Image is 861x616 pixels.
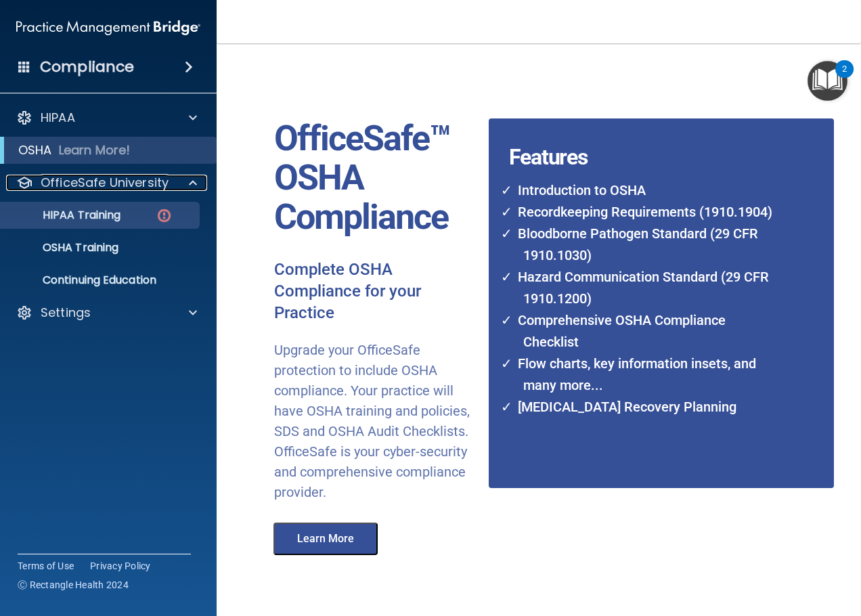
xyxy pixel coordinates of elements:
[16,175,197,191] a: OfficeSafe University
[842,69,847,87] div: 2
[273,523,378,555] button: Learn More
[274,119,479,238] p: OfficeSafe™ OSHA Compliance
[510,353,780,396] li: Flow charts, key information insets, and many more...
[9,208,120,222] p: HIPAA Training
[808,61,847,101] button: Open Resource Center, 2 new notifications
[16,305,197,321] a: Settings
[489,118,798,146] h4: Features
[9,273,194,287] p: Continuing Education
[510,309,780,353] li: Comprehensive OSHA Compliance Checklist
[9,241,118,255] p: OSHA Training
[510,201,780,223] li: Recordkeeping Requirements (1910.1904)
[18,559,74,573] a: Terms of Use
[156,207,173,224] img: danger-circle.6113f641.png
[274,259,479,324] p: Complete OSHA Compliance for your Practice
[40,58,134,76] h4: Compliance
[41,305,91,321] p: Settings
[510,266,780,309] li: Hazard Communication Standard (29 CFR 1910.1200)
[16,14,200,41] img: PMB logo
[274,340,479,502] p: Upgrade your OfficeSafe protection to include OSHA compliance. Your practice will have OSHA train...
[510,396,780,418] li: [MEDICAL_DATA] Recovery Planning
[18,578,129,592] span: Ⓒ Rectangle Health 2024
[90,559,151,573] a: Privacy Policy
[18,142,52,158] p: OSHA
[16,110,197,126] a: HIPAA
[264,534,391,544] a: Learn More
[59,142,131,158] p: Learn More!
[41,110,75,126] p: HIPAA
[510,223,780,266] li: Bloodborne Pathogen Standard (29 CFR 1910.1030)
[41,175,169,191] p: OfficeSafe University
[510,179,780,201] li: Introduction to OSHA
